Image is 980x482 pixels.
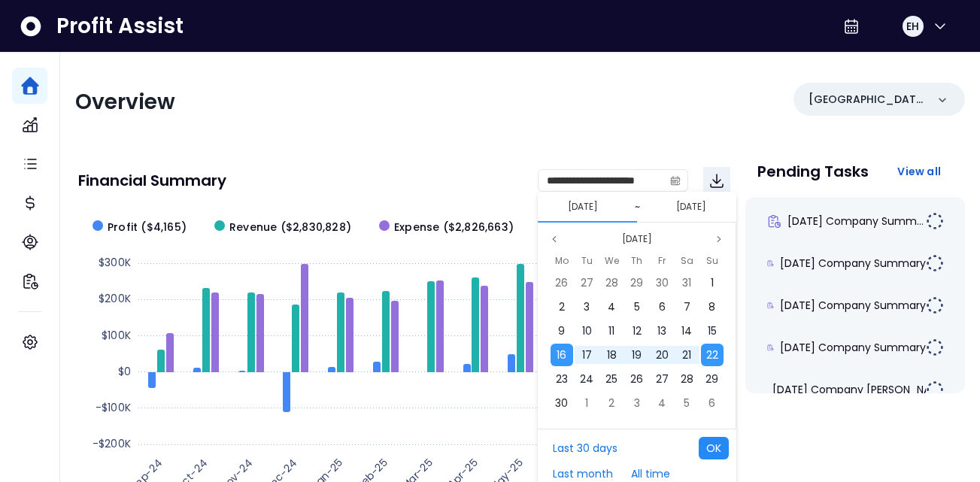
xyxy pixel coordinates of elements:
[118,364,131,379] text: $0
[656,275,669,290] span: 30
[550,235,559,244] svg: page previous
[682,347,691,362] span: 21
[549,251,724,415] div: Sep 2024
[675,271,699,295] div: 31 Aug 2024
[605,275,618,290] span: 28
[608,396,614,411] span: 2
[581,275,593,290] span: 27
[549,391,574,415] div: 30 Sep 2024
[926,212,944,230] img: Not yet Started
[649,295,674,319] div: 06 Sep 2024
[624,295,649,319] div: 05 Sep 2024
[575,271,599,295] div: 27 Aug 2024
[926,338,944,356] img: Not yet Started
[675,367,699,391] div: 28 Sep 2024
[681,252,693,270] span: Sa
[649,367,674,391] div: 27 Sep 2024
[681,371,693,387] span: 28
[633,323,642,338] span: 12
[549,251,574,271] div: Monday
[926,380,944,399] img: Not yet Started
[708,323,717,338] span: 15
[699,367,724,391] div: 29 Sep 2024
[608,323,614,338] span: 11
[624,367,649,391] div: 26 Sep 2024
[584,299,590,314] span: 3
[599,271,624,295] div: 28 Aug 2024
[703,167,730,194] button: Download
[78,173,226,188] p: Financial Summary
[649,391,674,415] div: 04 Oct 2024
[885,158,953,185] button: View all
[556,371,568,387] span: 23
[545,230,563,248] button: Previous month
[708,299,715,314] span: 8
[706,252,718,270] span: Su
[675,295,699,319] div: 07 Sep 2024
[108,220,187,235] span: Profit ($4,165)
[545,437,625,459] button: Last 30 days
[555,252,569,270] span: Mo
[599,295,624,319] div: 04 Sep 2024
[608,299,615,314] span: 4
[585,396,588,411] span: 1
[575,367,599,391] div: 24 Sep 2024
[684,299,690,314] span: 7
[699,343,724,367] div: 22 Sep 2024
[575,343,599,367] div: 17 Sep 2024
[699,391,724,415] div: 06 Oct 2024
[757,164,869,179] p: Pending Tasks
[616,230,658,248] button: Select month
[558,323,565,338] span: 9
[624,319,649,343] div: 12 Sep 2024
[605,371,617,387] span: 25
[675,319,699,343] div: 14 Sep 2024
[575,251,599,271] div: Tuesday
[394,220,514,235] span: Expense ($2,826,663)
[580,371,593,387] span: 24
[632,347,642,362] span: 19
[630,371,643,387] span: 26
[559,299,565,314] span: 2
[549,343,574,367] div: 16 Sep 2024
[780,340,926,355] span: [DATE] Company Summary
[581,252,593,270] span: Tu
[699,271,724,295] div: 01 Sep 2024
[787,214,924,229] span: [DATE] Company Summ...
[631,252,642,270] span: Th
[630,275,643,290] span: 29
[599,251,624,271] div: Wednesday
[772,382,956,397] span: [DATE] Company [PERSON_NAME]...
[699,319,724,343] div: 15 Sep 2024
[624,251,649,271] div: Thursday
[555,396,568,411] span: 30
[681,323,692,338] span: 14
[656,371,669,387] span: 27
[102,328,131,343] text: $100K
[670,175,681,186] svg: calendar
[670,198,712,216] button: Select end date
[575,319,599,343] div: 10 Sep 2024
[99,255,131,270] text: $300K
[582,347,592,362] span: 17
[649,319,674,343] div: 13 Sep 2024
[926,296,944,314] img: Not yet Started
[624,271,649,295] div: 29 Aug 2024
[710,230,728,248] button: Next month
[582,323,592,338] span: 10
[708,396,715,411] span: 6
[649,271,674,295] div: 30 Aug 2024
[675,343,699,367] div: 21 Sep 2024
[96,400,131,415] text: -$100K
[656,347,669,362] span: 20
[649,251,674,271] div: Friday
[658,252,666,270] span: Fr
[705,371,718,387] span: 29
[649,343,674,367] div: 20 Sep 2024
[99,291,131,306] text: $200K
[635,199,640,214] span: ~
[549,319,574,343] div: 09 Sep 2024
[658,396,666,411] span: 4
[675,251,699,271] div: Saturday
[715,235,724,244] svg: page next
